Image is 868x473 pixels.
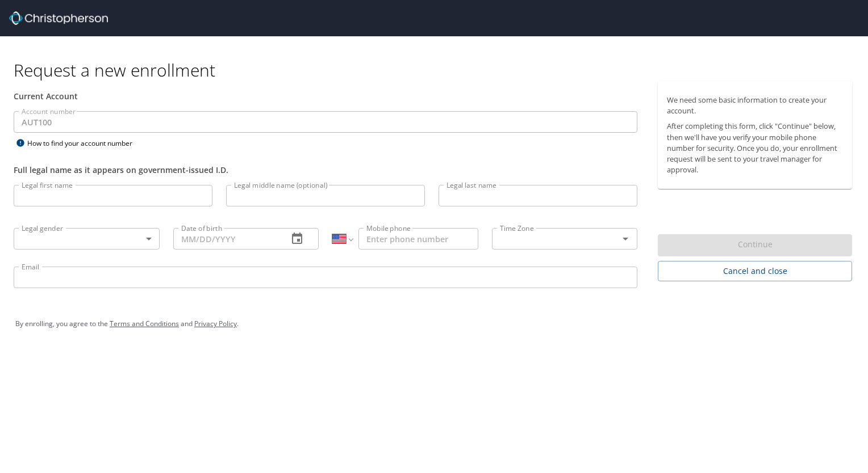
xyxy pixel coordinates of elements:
span: Cancel and close [667,264,843,278]
img: cbt logo [9,11,108,25]
input: MM/DD/YYYY [173,228,279,250]
div: Current Account [14,90,637,102]
div: How to find your account number [14,136,156,150]
p: After completing this form, click "Continue" below, then we'll have you verify your mobile phone ... [667,121,843,175]
input: Enter phone number [358,228,478,250]
p: We need some basic information to create your account. [667,95,843,116]
h1: Request a new enrollment [14,59,861,81]
a: Privacy Policy [194,319,237,328]
button: Cancel and close [658,261,852,282]
div: Full legal name as it appears on government-issued I.D. [14,164,637,176]
a: Terms and Conditions [110,319,179,328]
div: By enrolling, you agree to the and . [15,310,853,338]
button: Open [617,231,633,247]
div: ​ [14,228,160,250]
